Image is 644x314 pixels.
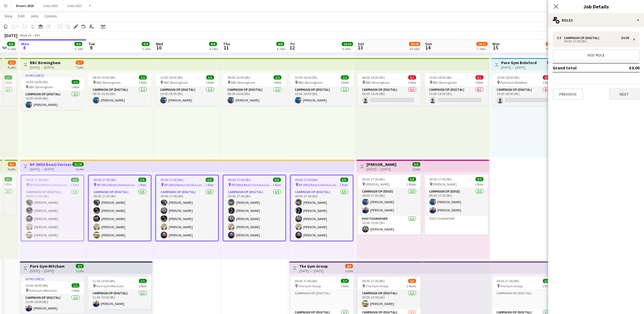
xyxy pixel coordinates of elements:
span: 9 [88,44,95,51]
span: BP (Wild Bean) Various Locations [164,183,205,187]
span: 1/1 [4,75,12,80]
span: BBC Birmngham [298,80,323,85]
div: 5 Jobs [142,47,151,51]
app-job-card: 09:00-17:00 (8h)5/5 BP (Wild Bean) Various Locations1 RoleCampaign Op (Digital)5/509:00-17:00 (8h... [88,175,151,241]
span: Wed [156,41,163,46]
app-card-role: Campaign Op (Digital)5/509:00-17:00 (8h)[PERSON_NAME][PERSON_NAME][PERSON_NAME][PERSON_NAME][PERS... [21,189,83,241]
app-job-card: In progress10:00-18:00 (8h)1/1 Pure Gym Mitcham1 RoleCampaign Op (Digital)1/110:00-18:00 (8h)[PER... [21,277,84,314]
a: View [2,12,15,20]
div: [DATE] [5,33,17,38]
span: 1 Role [4,182,12,186]
div: 10:00-18:00 (8h)0/1 Pure Gym Bideford1 RoleCampaign Op (Digital)0/110:00-18:00 (8h) [492,73,555,106]
app-card-role: Campaign Op (Digital)1/108:00-16:00 (8h)[PERSON_NAME] [88,87,151,106]
span: 1 Role [71,85,79,89]
span: Mon [492,41,500,46]
div: 08:00-16:00 (8h)1/1 BBC Birmngham1 RoleCampaign Op (Digital)1/108:00-16:00 (8h)[PERSON_NAME] [88,73,151,106]
span: BBC Birmngham [96,80,121,85]
span: 1 Role [475,80,483,85]
h3: The Gym Group [299,264,328,269]
span: 0/1 [408,75,416,80]
span: Sun [425,41,432,46]
app-job-card: 09:00-17:00 (8h)5/5 BP (Wild Bean) Various Locations1 RoleCampaign Op (Digital)5/509:00-17:00 (8h... [21,175,84,241]
app-card-role: Campaign Op (Digital)5/509:00-17:00 (8h)[PERSON_NAME][PERSON_NAME][PERSON_NAME][PERSON_NAME][PERS... [89,189,151,241]
div: 2 jobs [547,65,555,69]
button: Crew 2023 [63,0,86,11]
span: 5/5 [273,178,281,182]
span: 14 [424,44,432,51]
div: [DATE] → [DATE] [30,167,72,171]
div: BST [35,33,41,37]
span: 1/1 [206,75,214,80]
div: Campaign Op (Digital) [564,36,601,40]
app-card-role: Campaign Op (Edge)2/209:00-17:00 (8h)[PERSON_NAME][PERSON_NAME] [357,188,421,216]
span: 8/8 [209,42,217,46]
div: 7 Jobs [477,47,487,51]
app-job-card: 08:00-16:00 (8h)1/1 BBC Birmngham1 RoleCampaign Op (Digital)1/108:00-16:00 (8h)[PERSON_NAME] [223,73,286,106]
h3: BP (Wild Bean) Various Locations [30,162,72,167]
app-card-role: Campaign Op (Digital)0/108:00-16:00 (8h) [357,87,421,106]
span: 09:00-17:00 (8h) [26,178,49,182]
span: 2/4 [8,60,16,65]
div: 09:00-17:00 (8h)5/5 BP (Wild Bean) Various Locations1 RoleCampaign Op (Digital)5/509:00-17:00 (8h... [156,175,219,241]
span: 2/2 [4,177,12,181]
span: 1/1 [341,75,349,80]
app-card-role: Campaign Op (Digital)1/110:00-18:00 (8h)[PERSON_NAME] [21,91,84,110]
span: 1 Role [71,183,79,187]
span: 1/1 [341,279,349,283]
div: 2 jobs [412,166,420,171]
app-job-card: 09:00-17:00 (8h)5/5 BP (Wild Bean) Various Locations1 RoleCampaign Op (Digital)5/509:00-17:00 (8h... [290,175,353,241]
span: BP (Wild Bean) Various Locations [97,183,138,187]
app-card-role-placeholder: Photographer [425,216,488,235]
app-job-card: 11:00-19:00 (8h)1/1 Pure Gym Mitcham1 RoleCampaign Op (Digital)1/111:00-19:00 (8h)[PERSON_NAME] [88,277,151,309]
span: 08:00-16:00 (8h) [227,75,250,80]
span: 10 [155,44,163,51]
span: 5/7 [76,60,84,65]
span: 09:00-17:00 (8h) [228,178,251,182]
span: Pure Gym Mitcham [29,288,57,293]
a: Edit [16,12,27,20]
div: 14 Jobs [409,47,420,51]
span: [PERSON_NAME] [433,182,457,186]
div: In progress10:00-18:00 (8h)1/1 BBC Birmngham1 RoleCampaign Op (Digital)1/110:00-18:00 (8h)[PERSON... [21,73,84,110]
span: 1 Role [341,80,349,85]
span: 5/5 [412,162,420,166]
span: 5/5 [206,178,214,182]
div: [DATE] → [DATE] [501,65,537,69]
div: 6 Jobs [342,47,353,51]
span: 1/1 [139,75,147,80]
span: Thu [223,41,230,46]
span: The Gym Group [366,284,388,288]
span: 6/6 [7,42,15,46]
div: In progress [21,73,84,78]
app-job-card: 08:00-16:00 (8h)0/1 BBC Birmngham1 RoleCampaign Op (Digital)0/108:00-16:00 (8h) [357,73,421,106]
span: 1 Role [341,284,349,288]
td: £0.00 [613,63,639,72]
span: 0/2 [547,60,555,65]
app-job-card: 09:00-17:00 (8h)3/3 [PERSON_NAME]2 RolesCampaign Op (Edge)2/209:00-17:00 (8h)[PERSON_NAME][PERSON... [357,175,421,235]
span: 1 Role [206,80,214,85]
span: 5/5 [71,178,79,182]
app-card-role: Campaign Op (Digital)1/109:00-13:00 (4h)[PERSON_NAME] [357,290,421,309]
div: 09:00-17:00 (8h) [557,40,629,43]
span: 1 Role [273,183,281,187]
span: 09:00-17:00 (8h) [429,177,452,181]
h3: Job Details [548,3,644,10]
app-card-role: Campaign Op (Digital)1/108:00-16:00 (8h)[PERSON_NAME] [223,87,286,106]
div: [DATE] → [DATE] [367,167,396,171]
div: £0.00 [621,36,629,40]
span: The Gym Group [500,284,523,288]
span: BBC Birmngham [164,80,188,85]
div: 10:00-18:00 (8h)1/1 BBC Birmngham1 RoleCampaign Op (Digital)1/110:00-18:00 (8h)[PERSON_NAME] [290,73,353,106]
span: 10:00-18:00 (8h) [497,75,519,80]
span: 5/5 [138,178,146,182]
span: 09:00-17:00 (8h) [295,178,318,182]
span: 11:00-19:00 (8h) [93,279,116,283]
span: 20/28 [409,42,420,46]
div: 5 Jobs [7,47,16,51]
span: 1/1 [543,279,551,283]
button: Previous [553,89,583,100]
span: BP (Wild Bean) Various Locations [299,183,340,187]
